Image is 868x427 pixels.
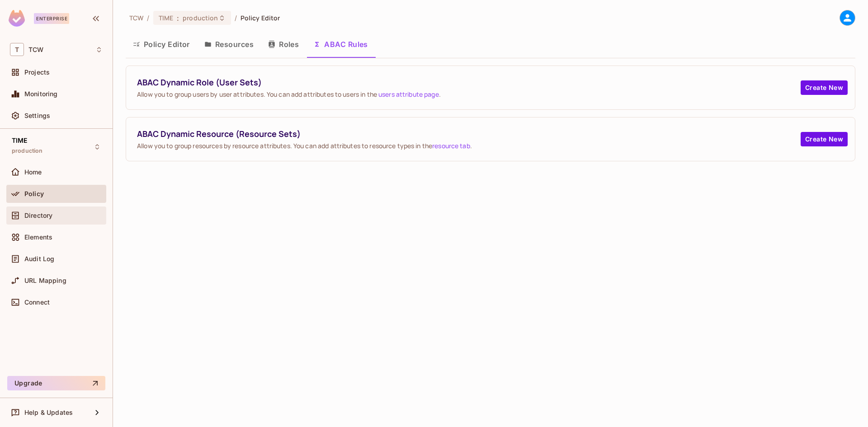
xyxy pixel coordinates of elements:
button: Create New [801,80,848,95]
a: users attribute page [378,90,439,99]
button: Roles [261,33,306,56]
button: ABAC Rules [306,33,375,56]
span: Projects [24,69,50,76]
span: Help & Updates [24,409,73,416]
img: SReyMgAAAABJRU5ErkJggg== [9,10,25,27]
span: Allow you to group users by user attributes. You can add attributes to users in the . [137,90,801,99]
button: Policy Editor [126,33,197,56]
span: Allow you to group resources by resource attributes. You can add attributes to resource types in ... [137,141,801,150]
span: T [10,43,24,56]
span: Elements [24,234,52,241]
button: Resources [197,33,261,56]
span: ABAC Dynamic Role (User Sets) [137,77,801,88]
span: Policy [24,190,44,197]
span: Directory [24,212,52,219]
button: Create New [801,132,848,146]
span: ABAC Dynamic Resource (Resource Sets) [137,128,801,140]
span: the active workspace [129,14,143,22]
li: / [235,14,237,22]
span: Audit Log [24,255,54,263]
a: resource tab [432,141,470,150]
li: / [147,14,149,22]
span: production [183,14,218,22]
span: Monitoring [24,90,58,98]
span: Connect [24,299,50,306]
span: Policy Editor [241,14,280,22]
span: URL Mapping [24,277,66,284]
span: TIME [159,14,174,22]
span: Workspace: TCW [28,46,43,53]
span: : [176,14,179,22]
span: production [12,147,43,155]
span: TIME [12,137,28,144]
span: Settings [24,112,50,119]
div: Enterprise [34,13,69,24]
span: Home [24,169,42,176]
button: Upgrade [7,376,105,390]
